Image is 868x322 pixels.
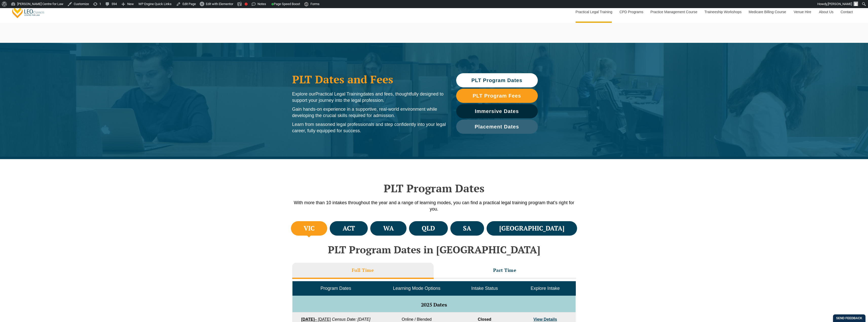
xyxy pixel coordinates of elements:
a: Medicare Billing Course [745,1,790,23]
p: Explore our dates and fees, thoughtfully designed to support your journey into the legal profession. [292,91,446,104]
h4: SA [463,224,471,233]
span: Explore Intake [531,286,560,291]
a: PLT Program Dates [456,73,538,87]
a: Placement Dates [456,120,538,134]
h3: Full Time [352,267,374,273]
a: About Us [815,1,837,23]
span: Program Dates [320,286,351,291]
a: Traineeship Workshops [701,1,745,23]
p: Gain hands-on experience in a supportive, real-world environment while developing the crucial ski... [292,106,446,119]
h4: QLD [422,224,435,233]
a: [PERSON_NAME] Centre for Law [11,4,45,18]
h4: [GEOGRAPHIC_DATA] [499,224,564,233]
span: Placement Dates [475,124,519,129]
a: Venue Hire [790,1,815,23]
a: CPD Programs [616,1,647,23]
span: PLT Program Fees [473,93,521,98]
h1: PLT Dates and Fees [292,73,446,86]
h4: VIC [304,224,315,233]
div: Focus keyphrase not set [245,3,248,6]
a: Practice Management Course [647,1,701,23]
iframe: LiveChat chat widget [834,288,855,309]
span: Intake Status [471,286,498,291]
a: [DATE]– [DATE] [301,317,331,321]
em: Census Date: [DATE] [332,317,371,321]
strong: [DATE] [301,317,315,321]
span: Closed [478,317,491,321]
p: With more than 10 intakes throughout the year and a range of learning modes, you can find a pract... [290,200,579,212]
h2: PLT Program Dates [290,182,579,195]
span: 2025 Dates [421,301,447,308]
h2: PLT Program Dates in [GEOGRAPHIC_DATA] [290,244,579,255]
span: Practical Legal Training [316,91,363,97]
a: Practical Legal Training [572,1,616,23]
span: PLT Program Dates [471,78,522,83]
h4: WA [383,224,394,233]
span: Immersive Dates [475,109,519,114]
h3: Part Time [493,267,516,273]
h4: ACT [343,224,355,233]
span: Edit with Elementor [206,2,233,6]
span: [PERSON_NAME] [828,2,852,6]
a: View Details [533,317,557,321]
a: Immersive Dates [456,104,538,118]
span: Learning Mode Options [393,286,440,291]
p: Learn from seasoned legal professionals and step confidently into your legal career, fully equipp... [292,121,446,134]
a: Contact [837,1,857,23]
a: PLT Program Fees [456,89,538,103]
